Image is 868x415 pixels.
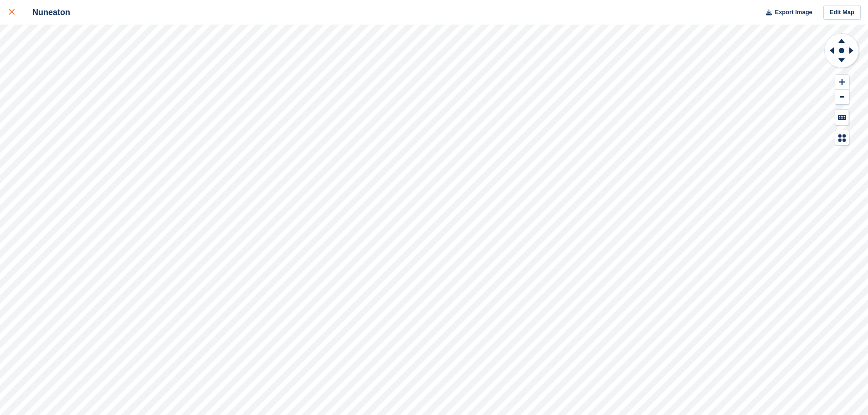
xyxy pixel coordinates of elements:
div: Nuneaton [24,7,70,18]
a: Edit Map [823,5,861,20]
button: Export Image [760,5,812,20]
button: Zoom Out [835,90,849,105]
button: Zoom In [835,75,849,90]
button: Map Legend [835,130,849,145]
span: Export Image [775,8,812,17]
button: Keyboard Shortcuts [835,110,849,125]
